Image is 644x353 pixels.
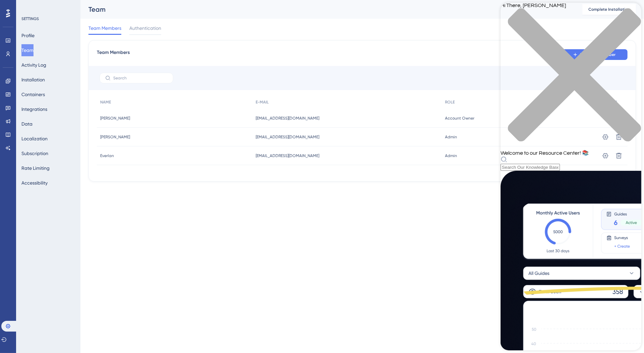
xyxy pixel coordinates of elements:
[21,133,48,145] button: Localization
[21,88,45,100] button: Containers
[100,134,130,140] span: [PERSON_NAME]
[21,147,48,159] button: Subscription
[21,44,34,56] button: Team
[21,16,76,21] div: SETTINGS
[445,134,457,140] span: Admin
[256,134,319,140] span: [EMAIL_ADDRESS][DOMAIN_NAME]
[113,76,168,80] input: Search
[2,2,18,18] button: Open AI Assistant Launcher
[21,118,33,130] button: Data
[256,153,319,158] span: [EMAIL_ADDRESS][DOMAIN_NAME]
[21,103,47,115] button: Integrations
[100,153,114,158] span: Everlan
[445,153,457,158] span: Admin
[21,29,35,42] button: Profile
[129,24,161,32] span: Authentication
[4,4,16,16] img: launcher-image-alternative-text
[16,2,42,10] span: Need Help?
[100,99,111,105] span: NAME
[256,116,319,121] span: [EMAIL_ADDRESS][DOMAIN_NAME]
[21,59,46,71] button: Activity Log
[256,99,269,105] span: E-MAIL
[88,5,566,14] div: Team
[100,116,130,121] span: [PERSON_NAME]
[21,162,50,174] button: Rate Limiting
[445,99,455,105] span: ROLE
[445,116,474,121] span: Account Owner
[21,177,48,189] button: Accessibility
[97,49,130,61] span: Team Members
[21,74,45,86] button: Installation
[88,24,121,32] span: Team Members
